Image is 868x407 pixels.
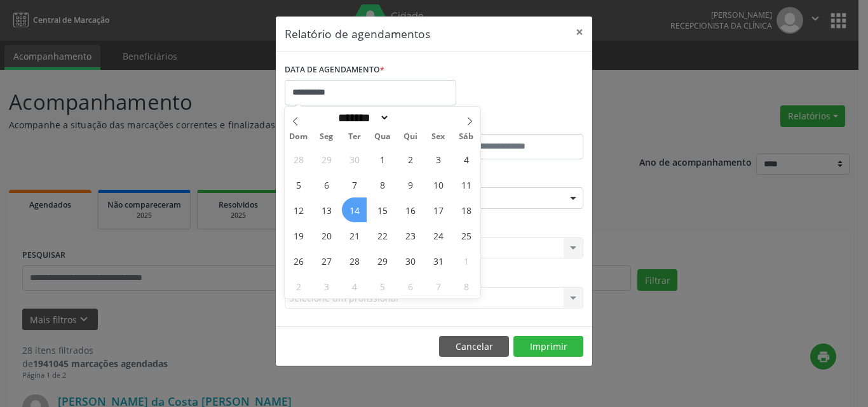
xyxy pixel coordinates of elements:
[454,197,478,222] span: Outubro 18, 2025
[454,223,478,248] span: Outubro 25, 2025
[454,248,478,273] span: Novembro 1, 2025
[285,25,430,42] h5: Relatório de agendamentos
[314,147,339,171] span: Setembro 29, 2025
[342,147,367,171] span: Setembro 30, 2025
[426,172,451,197] span: Outubro 10, 2025
[437,114,583,134] label: ATÉ
[567,17,592,48] button: Close
[342,172,367,197] span: Outubro 7, 2025
[370,223,395,248] span: Outubro 22, 2025
[314,197,339,222] span: Outubro 13, 2025
[314,274,339,298] span: Novembro 3, 2025
[342,223,367,248] span: Outubro 21, 2025
[390,111,431,124] input: Year
[398,172,423,197] span: Outubro 9, 2025
[398,223,423,248] span: Outubro 23, 2025
[342,274,367,298] span: Novembro 4, 2025
[426,248,451,273] span: Outubro 31, 2025
[285,133,313,141] span: Dom
[285,60,384,80] label: DATA DE AGENDAMENTO
[513,336,583,357] button: Imprimir
[454,147,478,171] span: Outubro 4, 2025
[341,133,369,141] span: Ter
[370,248,395,273] span: Outubro 29, 2025
[426,147,451,171] span: Outubro 3, 2025
[370,197,395,222] span: Outubro 15, 2025
[398,197,423,222] span: Outubro 16, 2025
[398,248,423,273] span: Outubro 30, 2025
[286,147,311,171] span: Setembro 28, 2025
[398,274,423,298] span: Novembro 6, 2025
[369,133,397,141] span: Qua
[286,197,311,222] span: Outubro 12, 2025
[370,274,395,298] span: Novembro 5, 2025
[342,248,367,273] span: Outubro 28, 2025
[454,274,478,298] span: Novembro 8, 2025
[286,248,311,273] span: Outubro 26, 2025
[286,274,311,298] span: Novembro 2, 2025
[424,133,452,141] span: Sex
[370,172,395,197] span: Outubro 8, 2025
[439,336,509,357] button: Cancelar
[314,248,339,273] span: Outubro 27, 2025
[426,223,451,248] span: Outubro 24, 2025
[286,223,311,248] span: Outubro 19, 2025
[370,147,395,171] span: Outubro 1, 2025
[314,172,339,197] span: Outubro 6, 2025
[426,274,451,298] span: Novembro 7, 2025
[398,147,423,171] span: Outubro 2, 2025
[397,133,424,141] span: Qui
[426,197,451,222] span: Outubro 17, 2025
[286,172,311,197] span: Outubro 5, 2025
[342,197,367,222] span: Outubro 14, 2025
[314,223,339,248] span: Outubro 20, 2025
[313,133,341,141] span: Seg
[454,172,478,197] span: Outubro 11, 2025
[334,111,390,124] select: Month
[452,133,480,141] span: Sáb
